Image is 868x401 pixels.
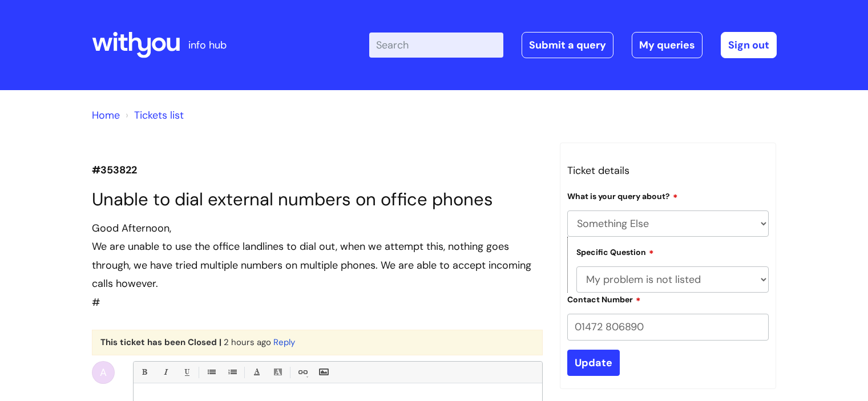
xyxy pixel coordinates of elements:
[576,246,654,257] label: Specific Question
[92,161,543,179] p: #353822
[204,365,218,379] a: • Unordered List (Ctrl-Shift-7)
[316,365,330,379] a: Insert Image...
[134,108,184,122] a: Tickets list
[123,106,184,124] li: Tickets list
[249,365,264,379] a: Font Color
[137,365,151,379] a: Bold (Ctrl-B)
[92,361,115,384] div: A
[271,365,285,379] a: Back Color
[721,32,777,58] a: Sign out
[273,337,295,348] a: Reply
[632,32,703,58] a: My queries
[92,237,543,293] div: We are unable to use the office landlines to dial out, when we attempt this, nothing goes through...
[567,190,678,201] label: What is your query about?
[567,350,620,376] input: Update
[567,161,769,180] h3: Ticket details
[92,219,543,311] div: #
[369,32,777,58] div: | -
[179,365,193,379] a: Underline(Ctrl-U)
[188,36,227,54] p: info hub
[522,32,613,58] a: Submit a query
[92,189,543,210] h1: Unable to dial external numbers on office phones
[92,219,543,237] div: Good Afternoon,
[369,33,503,58] input: Search
[295,365,309,379] a: Link
[225,365,239,379] a: 1. Ordered List (Ctrl-Shift-8)
[224,337,271,348] span: Thu, 2 Oct, 2025 at 12:45 PM
[567,293,641,305] label: Contact Number
[158,365,172,379] a: Italic (Ctrl-I)
[92,106,120,124] li: Solution home
[100,337,221,348] b: This ticket has been Closed |
[92,108,120,122] a: Home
